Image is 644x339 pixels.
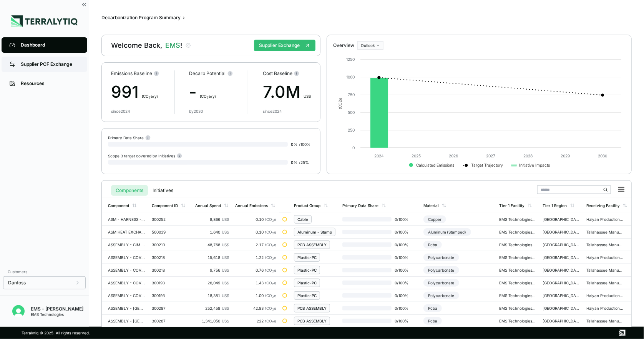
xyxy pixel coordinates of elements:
span: 0 / 100 % [392,293,416,298]
div: Material [423,203,439,208]
span: 0 / 100 % [392,268,416,272]
div: 0.76 [235,268,276,272]
div: ASSEMBLY - [GEOGRAPHIC_DATA]/DC CONVERTER [108,319,145,323]
div: Tallahassee Manufacturing [586,242,623,247]
div: 222 [235,319,276,323]
span: US$ [222,255,229,260]
div: Haiyan Production CNHX [586,217,623,222]
div: Primary Data Share [342,203,378,208]
div: Aluminum (Stamped) [423,228,471,236]
div: Tallahassee Manufacturing [586,230,623,234]
span: 0 / 100 % [392,255,416,260]
div: 300193 [152,293,189,298]
div: 0.10 [235,230,276,234]
span: US$ [304,94,311,99]
span: US$ [222,230,229,234]
div: 991 [111,80,159,104]
sub: 2 [272,321,274,324]
div: 9,756 [195,268,229,272]
div: Pcba [423,304,442,312]
div: by 2030 [189,109,203,114]
div: EMS Technologies NA LLC - [GEOGRAPHIC_DATA] [499,293,536,298]
div: [GEOGRAPHIC_DATA] [543,268,580,272]
div: Product Group [294,203,320,208]
span: EMS [165,41,182,50]
sub: 2 [272,282,274,286]
span: / 100 % [299,142,310,147]
div: 7.0M [263,80,311,104]
sub: 2 [149,96,151,99]
div: [GEOGRAPHIC_DATA] [543,293,580,298]
div: Resources [21,80,80,87]
div: EMS Technologies NA LLC - [GEOGRAPHIC_DATA] [499,306,536,311]
text: 2025 [412,154,421,158]
div: Polycarbonate [423,254,459,261]
div: Polycarbonate [423,279,459,287]
div: 1.22 [235,255,276,260]
div: [GEOGRAPHIC_DATA] [543,242,580,247]
div: Haiyan Production CNHX [586,306,623,311]
span: tCO e [265,306,276,311]
div: 300218 [152,255,189,260]
button: Supplier Exchange [254,40,315,51]
div: Tallahassee Manufacturing [586,268,623,272]
text: 2026 [449,154,458,158]
span: / 25 % [299,160,309,165]
div: Annual Emissions [235,203,268,208]
div: Scope 3 target covered by Initiatives [108,153,182,159]
text: 2024 [374,154,384,158]
div: PCB ASSEMBLY [297,242,327,247]
sub: 2 [272,219,274,222]
span: tCO e [265,268,276,272]
div: Pcba [423,241,442,249]
div: EMS Technologies [31,312,83,317]
span: US$ [222,319,229,323]
div: 300218 [152,268,189,272]
span: 0 / 100 % [392,306,416,311]
div: Annual Spend [195,203,221,208]
div: Cost Baseline [263,70,311,77]
div: EMS Technologies NA LLC - [GEOGRAPHIC_DATA] [499,268,536,272]
button: Components [111,185,148,196]
span: tCO e [265,281,276,285]
div: 300287 [152,306,189,311]
div: Tallahassee Manufacturing [586,319,623,323]
div: EMS Technologies NA LLC - [GEOGRAPHIC_DATA] [499,255,536,260]
div: Plastic-PC [297,293,317,298]
sub: 2 [272,232,274,235]
button: Initiatives [148,185,178,196]
div: Overview [333,42,354,48]
div: Emissions Baseline [111,70,159,77]
span: tCO e [265,217,276,222]
div: since 2024 [263,109,282,114]
div: EMS Technologies NA LLC - [GEOGRAPHIC_DATA] [499,230,536,234]
div: 300287 [152,319,189,323]
sub: 2 [272,244,274,248]
div: ASSEMBLY - COVER POWER [108,255,145,260]
text: 0 [352,145,355,150]
div: Welcome Back, [111,41,182,50]
div: EMS Technologies NA LLC - [GEOGRAPHIC_DATA] [499,281,536,285]
div: 1,640 [195,230,229,234]
div: Polycarbonate [423,292,459,299]
sub: 2 [272,257,274,261]
span: US$ [222,293,229,298]
text: tCO e [338,98,342,109]
div: 18,381 [195,293,229,298]
span: 0 / 100 % [392,230,416,234]
span: US$ [222,268,229,272]
div: Pcba [423,317,442,325]
div: 300210 [152,242,189,247]
span: tCO e [265,319,276,323]
div: [GEOGRAPHIC_DATA] [543,217,580,222]
div: Supplier PCF Exchange [21,61,80,67]
div: EMS Technologies NA LLC - [GEOGRAPHIC_DATA] [499,217,536,222]
sub: 2 [207,96,209,99]
div: Receiving Facility [586,203,620,208]
div: 500039 [152,230,189,234]
div: ASSEMBLY - COVER SERVICE ELECTRONICS [108,281,145,285]
text: Initiative Impacts [519,163,550,168]
text: Target Trajectory [471,163,503,168]
span: ! [180,41,182,49]
div: since 2024 [111,109,130,114]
